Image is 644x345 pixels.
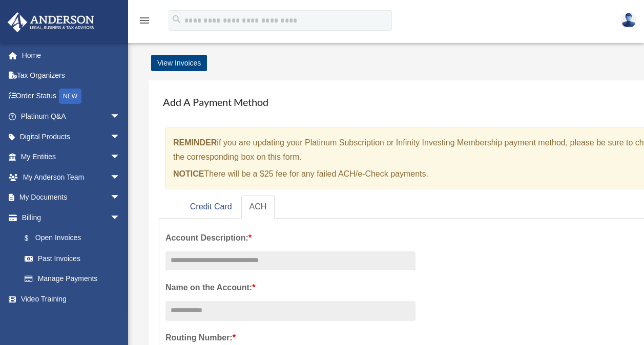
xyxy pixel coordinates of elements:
span: arrow_drop_down [110,147,131,168]
label: Account Description: [165,231,416,245]
a: View Invoices [151,55,207,71]
label: Routing Number: [165,331,416,345]
span: arrow_drop_down [110,167,131,188]
span: $ [30,232,35,245]
a: $Open Invoices [14,228,136,249]
span: arrow_drop_down [110,187,131,208]
a: Platinum Q&Aarrow_drop_down [7,106,136,127]
a: Credit Card [182,196,240,219]
span: arrow_drop_down [110,126,131,147]
a: Video Training [7,289,136,309]
a: My Anderson Teamarrow_drop_down [7,167,136,187]
a: Digital Productsarrow_drop_down [7,126,136,147]
div: NEW [59,89,81,104]
img: User Pic [621,13,636,28]
i: search [171,14,182,25]
a: Billingarrow_drop_down [7,207,136,228]
a: My Entitiesarrow_drop_down [7,147,136,167]
a: menu [138,18,151,27]
i: menu [138,14,151,27]
a: Tax Organizers [7,66,136,86]
strong: REMINDER [173,138,217,147]
a: ACH [241,196,275,219]
a: Past Invoices [14,248,136,269]
a: Order StatusNEW [7,85,136,106]
a: Manage Payments [14,269,131,289]
strong: NOTICE [173,169,204,178]
img: Anderson Advisors Platinum Portal [5,12,97,32]
a: My Documentsarrow_drop_down [7,187,136,208]
a: Home [7,45,136,66]
span: arrow_drop_down [110,106,131,127]
span: arrow_drop_down [110,207,131,228]
label: Name on the Account: [165,281,416,295]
